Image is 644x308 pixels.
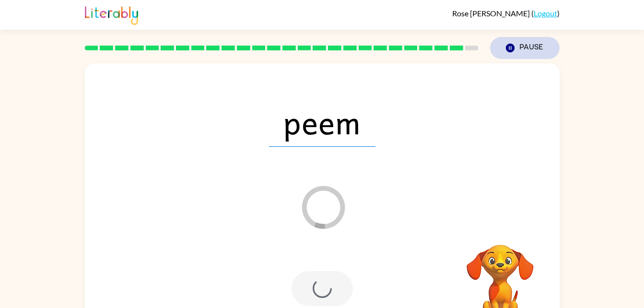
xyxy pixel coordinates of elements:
a: Logout [534,9,557,18]
span: Rose [PERSON_NAME] [452,9,531,18]
button: Pause [490,37,560,59]
span: peem [269,97,375,147]
img: Literably [85,4,138,25]
div: ( ) [452,9,560,18]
